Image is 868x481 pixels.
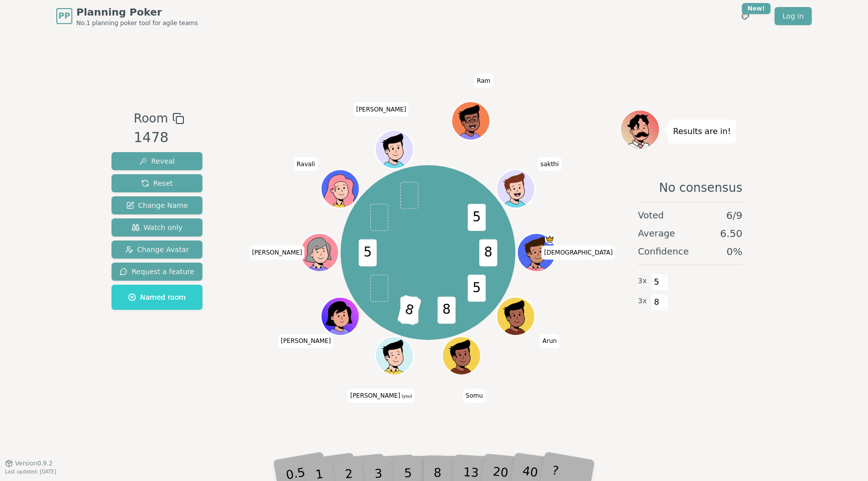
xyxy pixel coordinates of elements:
[112,240,202,259] button: Change Avatar
[348,389,414,403] span: Click to change your name
[474,74,493,88] span: Click to change your name
[76,19,198,27] span: No.1 planning poker tool for agile teams
[139,156,175,166] span: Reveal
[541,246,615,260] span: Click to change your name
[673,125,731,139] p: Results are in!
[76,5,198,19] span: Planning Poker
[250,246,305,260] span: Click to change your name
[638,296,647,307] span: 3 x
[638,276,647,287] span: 3 x
[468,275,486,302] span: 5
[742,3,771,14] div: New!
[479,239,497,266] span: 8
[545,234,554,244] span: Shiva is the host
[397,294,421,325] span: 8
[400,394,412,399] span: (you)
[720,226,742,240] span: 6.50
[538,157,561,171] span: Click to change your name
[376,337,412,374] button: Click to change your avatar
[5,469,56,474] span: Last updated: [DATE]
[651,294,663,311] span: 8
[126,200,188,210] span: Change Name
[134,128,184,148] div: 1478
[638,208,664,222] span: Voted
[726,245,742,259] span: 0 %
[638,226,675,240] span: Average
[540,334,559,348] span: Click to change your name
[354,102,409,116] span: Click to change your name
[15,459,53,467] span: Version 0.9.2
[468,203,486,230] span: 5
[112,218,202,236] button: Watch only
[56,5,198,27] a: PPPlanning PokerNo.1 planning poker tool for agile teams
[112,196,202,214] button: Change Name
[125,245,189,255] span: Change Avatar
[736,7,754,25] button: New!
[112,152,202,170] button: Reveal
[112,285,202,310] button: Named room
[294,157,318,171] span: Click to change your name
[134,109,168,128] span: Room
[638,245,689,259] span: Confidence
[58,10,70,22] span: PP
[278,334,334,348] span: Click to change your name
[132,222,183,232] span: Watch only
[120,267,194,277] span: Request a feature
[112,263,202,281] button: Request a feature
[359,239,377,266] span: 5
[463,389,485,403] span: Click to change your name
[659,180,742,196] span: No consensus
[775,7,812,25] a: Log in
[128,292,186,302] span: Named room
[5,459,53,467] button: Version0.9.2
[651,274,663,291] span: 5
[112,174,202,192] button: Reset
[438,296,456,323] span: 8
[141,178,173,188] span: Reset
[726,208,742,222] span: 6 / 9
